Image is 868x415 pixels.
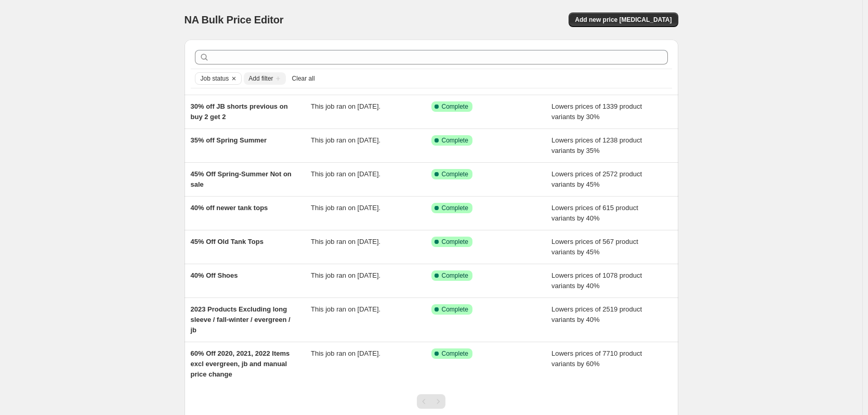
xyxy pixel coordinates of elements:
[191,170,292,188] span: 45% Off Spring-Summer Not on sale
[551,238,638,256] span: Lowers prices of 567 product variants by 45%
[191,136,267,144] span: 35% off Spring Summer
[442,136,468,145] span: Complete
[442,238,468,246] span: Complete
[191,204,268,212] span: 40% off newer tank tops
[551,349,642,368] span: Lowers prices of 7710 product variants by 60%
[311,238,380,245] span: This job ran on [DATE].
[417,394,445,409] nav: Pagination
[292,74,315,83] span: Clear all
[201,74,229,83] span: Job status
[244,72,285,85] button: Add filter
[311,204,380,212] span: This job ran on [DATE].
[551,204,638,222] span: Lowers prices of 615 product variants by 40%
[311,170,380,178] span: This job ran on [DATE].
[575,16,672,24] span: Add new price [MEDICAL_DATA]
[191,238,264,245] span: 45% Off Old Tank Tops
[191,349,290,378] span: 60% Off 2020, 2021, 2022 Items excl evergreen, jb and manual price change
[551,136,642,154] span: Lowers prices of 1238 product variants by 35%
[551,305,642,323] span: Lowers prices of 2519 product variants by 40%
[229,73,239,84] button: Clear
[248,74,273,83] span: Add filter
[551,102,642,121] span: Lowers prices of 1339 product variants by 30%
[442,170,468,178] span: Complete
[311,305,380,313] span: This job ran on [DATE].
[311,136,380,144] span: This job ran on [DATE].
[442,204,468,212] span: Complete
[185,14,284,25] span: NA Bulk Price Editor
[569,12,678,27] button: Add new price [MEDICAL_DATA]
[191,102,288,121] span: 30% off JB shorts previous on buy 2 get 2
[442,305,468,314] span: Complete
[442,271,468,280] span: Complete
[551,271,642,290] span: Lowers prices of 1078 product variants by 40%
[288,72,319,85] button: Clear all
[191,271,238,279] span: 40% Off Shoes
[442,349,468,358] span: Complete
[195,73,229,84] button: Job status
[311,102,380,110] span: This job ran on [DATE].
[311,349,380,357] span: This job ran on [DATE].
[442,102,468,111] span: Complete
[311,271,380,279] span: This job ran on [DATE].
[551,170,642,188] span: Lowers prices of 2572 product variants by 45%
[191,305,291,334] span: 2023 Products Excluding long sleeve / fall-winter / evergreen / jb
